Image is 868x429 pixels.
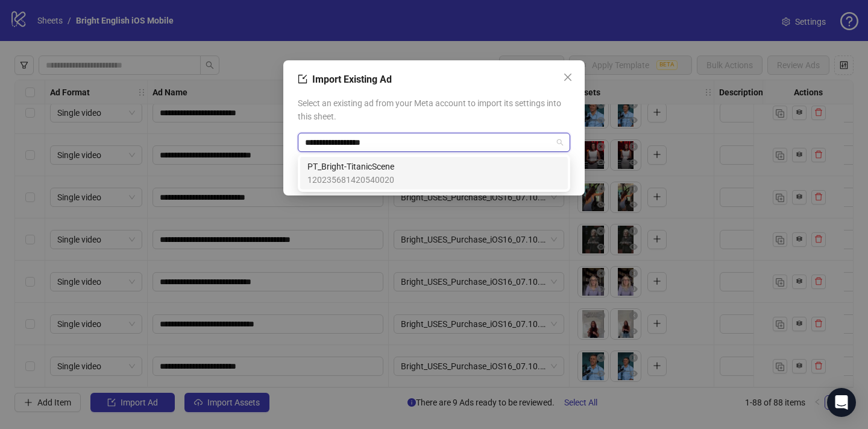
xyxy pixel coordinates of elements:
div: PT_Bright-TitanicScene [300,157,568,189]
button: Close [558,68,577,87]
span: import [298,74,307,84]
span: close [563,72,573,82]
div: Open Intercom Messenger [827,388,856,417]
span: Select an existing ad from your Meta account to import its settings into this sheet. [298,97,570,123]
span: PT_Bright-TitanicScene [307,160,394,173]
span: Import Existing Ad [312,74,392,85]
span: 120235681420540020 [307,173,394,186]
